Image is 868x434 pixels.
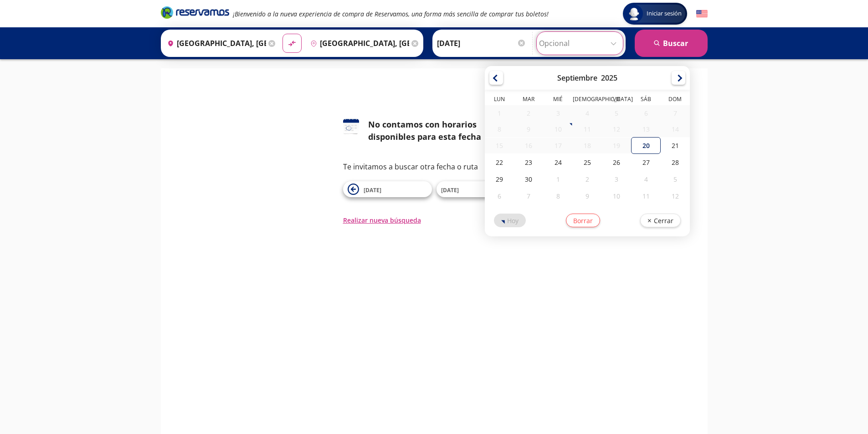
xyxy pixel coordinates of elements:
[514,154,543,171] div: 23-Sep-25
[632,171,661,188] div: 04-Oct-25
[602,138,631,153] div: 19-Sep-25
[661,154,690,171] div: 28-Sep-25
[573,95,602,105] th: Jueves
[573,138,602,153] div: 18-Sep-25
[632,137,661,154] div: 20-Sep-25
[164,32,266,55] input: Buscar Origen
[485,121,514,137] div: 08-Sep-25
[643,9,685,18] span: Iniciar sesión
[602,95,631,105] th: Viernes
[343,161,525,172] p: Te invitamos a buscar otra fecha o ruta
[640,214,681,227] button: Cerrar
[544,105,573,121] div: 03-Sep-25
[696,8,708,20] button: English
[485,188,514,204] div: 06-Oct-25
[514,188,543,204] div: 07-Oct-25
[485,138,514,153] div: 15-Sep-25
[437,181,525,197] button: [DATE]
[544,138,573,153] div: 17-Sep-25
[364,186,381,194] span: [DATE]
[557,73,597,83] div: Septiembre
[233,10,549,18] em: ¡Bienvenido a la nueva experiencia de compra de Reservamos, una forma más sencilla de comprar tus...
[602,171,631,188] div: 03-Oct-25
[632,188,661,204] div: 11-Oct-25
[661,105,690,121] div: 07-Sep-25
[343,215,421,225] button: Realizar nueva búsqueda
[632,95,661,105] th: Sábado
[661,188,690,204] div: 12-Oct-25
[368,118,525,143] div: No contamos con horarios disponibles para esta fecha
[601,73,617,83] div: 2025
[494,214,526,227] button: Hoy
[573,171,602,188] div: 02-Oct-25
[566,214,600,227] button: Borrar
[573,188,602,204] div: 09-Oct-25
[602,188,631,204] div: 10-Oct-25
[661,137,690,154] div: 21-Sep-25
[602,121,631,137] div: 12-Sep-25
[485,171,514,188] div: 29-Sep-25
[485,95,514,105] th: Lunes
[635,30,708,57] button: Buscar
[544,95,573,105] th: Miércoles
[514,105,543,121] div: 02-Sep-25
[161,5,229,22] a: Brand Logo
[437,32,526,55] input: Elegir Fecha
[514,95,543,105] th: Martes
[632,105,661,121] div: 06-Sep-25
[539,32,621,55] input: Opcional
[485,154,514,171] div: 22-Sep-25
[661,121,690,137] div: 14-Sep-25
[661,171,690,188] div: 05-Oct-25
[514,171,543,188] div: 30-Sep-25
[161,5,229,19] i: Brand Logo
[441,186,459,194] span: [DATE]
[307,32,409,55] input: Buscar Destino
[573,154,602,171] div: 25-Sep-25
[573,105,602,121] div: 04-Sep-25
[632,154,661,171] div: 27-Sep-25
[485,105,514,121] div: 01-Sep-25
[632,121,661,137] div: 13-Sep-25
[602,105,631,121] div: 05-Sep-25
[602,154,631,171] div: 26-Sep-25
[544,188,573,204] div: 08-Oct-25
[514,121,543,137] div: 09-Sep-25
[544,121,573,137] div: 10-Sep-25
[514,138,543,153] div: 16-Sep-25
[544,154,573,171] div: 24-Sep-25
[343,181,432,197] button: [DATE]
[544,171,573,188] div: 01-Oct-25
[573,121,602,137] div: 11-Sep-25
[661,95,690,105] th: Domingo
